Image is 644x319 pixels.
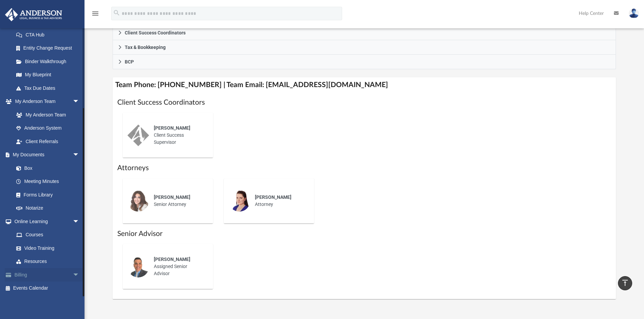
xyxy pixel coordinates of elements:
[250,189,309,213] div: Attorney
[91,13,99,18] a: menu
[113,55,616,69] a: BCP
[5,268,90,282] a: Billingarrow_drop_down
[5,215,86,228] a: Online Learningarrow_drop_down
[229,190,250,212] img: thumbnail
[125,30,186,35] span: Client Success Coordinators
[73,95,86,109] span: arrow_drop_down
[5,282,90,295] a: Events Calendar
[9,42,90,55] a: Entity Change Request
[113,77,616,92] h4: Team Phone: [PHONE_NUMBER] | Team Email: [EMAIL_ADDRESS][DOMAIN_NAME]
[154,194,190,200] span: [PERSON_NAME]
[117,163,612,173] h1: Attorneys
[149,251,208,282] div: Assigned Senior Advisor
[149,189,208,213] div: Senior Attorney
[73,148,86,162] span: arrow_drop_down
[9,228,86,242] a: Courses
[9,55,90,68] a: Binder Walkthrough
[125,59,134,64] span: BCP
[73,215,86,229] span: arrow_drop_down
[127,125,149,146] img: thumbnail
[5,95,86,108] a: My Anderson Teamarrow_drop_down
[73,268,86,282] span: arrow_drop_down
[9,135,86,148] a: Client Referrals
[9,255,86,268] a: Resources
[618,276,632,290] a: vertical_align_top
[629,8,639,18] img: User Pic
[9,108,83,122] a: My Anderson Team
[9,175,86,188] a: Meeting Minutes
[117,229,612,239] h1: Senior Advisor
[113,26,616,40] a: Client Success Coordinators
[9,68,86,82] a: My Blueprint
[9,202,86,215] a: Notarize
[9,28,90,42] a: CTA Hub
[5,148,86,162] a: My Documentsarrow_drop_down
[255,194,291,200] span: [PERSON_NAME]
[125,45,166,50] span: Tax & Bookkeeping
[9,241,83,255] a: Video Training
[621,279,629,287] i: vertical_align_top
[9,81,90,95] a: Tax Due Dates
[9,122,86,135] a: Anderson System
[113,9,120,17] i: search
[127,190,149,212] img: thumbnail
[154,257,190,262] span: [PERSON_NAME]
[113,40,616,55] a: Tax & Bookkeeping
[9,188,83,202] a: Forms Library
[154,125,190,131] span: [PERSON_NAME]
[91,9,99,18] i: menu
[3,8,64,21] img: Anderson Advisors Platinum Portal
[117,98,612,107] h1: Client Success Coordinators
[9,161,83,175] a: Box
[149,120,208,151] div: Client Success Supervisor
[127,256,149,277] img: thumbnail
